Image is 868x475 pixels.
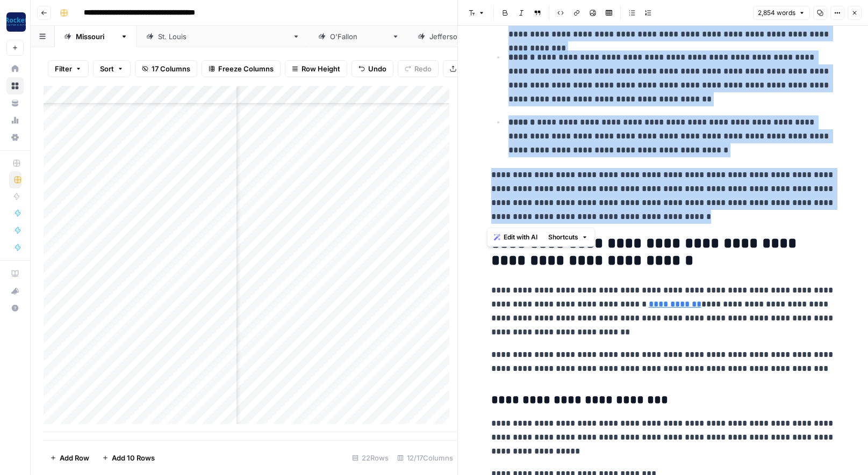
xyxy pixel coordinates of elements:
span: Redo [414,63,432,74]
button: Row Height [285,60,347,77]
button: Freeze Columns [202,60,281,77]
a: Home [6,60,24,77]
button: 2,854 words [753,6,810,20]
button: Workspace: Rocket Pilots [6,9,24,35]
button: Add Row [44,449,96,466]
button: Help + Support [6,299,24,317]
span: 2,854 words [758,8,795,18]
div: [GEOGRAPHIC_DATA][PERSON_NAME] [158,31,288,42]
div: [PERSON_NAME] [330,31,388,42]
span: Add Row [60,452,89,463]
img: Rocket Pilots Logo [6,12,26,32]
button: 17 Columns [135,60,197,77]
a: [US_STATE] [55,26,137,47]
a: [GEOGRAPHIC_DATA][PERSON_NAME] [137,26,309,47]
span: Row Height [302,63,340,74]
button: What's new? [6,282,24,299]
button: Filter [48,60,89,77]
button: Redo [398,60,439,77]
a: [GEOGRAPHIC_DATA] [408,26,523,47]
a: Usage [6,112,24,129]
div: [US_STATE] [76,31,116,42]
button: Undo [351,60,393,77]
button: Sort [93,60,131,77]
button: Edit with AI [490,230,542,244]
span: Edit with AI [504,232,537,242]
div: [GEOGRAPHIC_DATA] [429,31,502,42]
span: Filter [55,63,72,74]
button: Add 10 Rows [96,449,161,466]
span: Freeze Columns [218,63,274,74]
a: AirOps Academy [6,265,24,282]
a: Browse [6,77,24,94]
div: What's new? [7,283,23,299]
a: Settings [6,129,24,146]
a: Your Data [6,94,24,112]
button: Shortcuts [544,230,592,244]
span: Add 10 Rows [112,452,155,463]
span: 17 Columns [152,63,190,74]
div: 22 Rows [348,449,393,466]
span: Undo [368,63,386,74]
span: Sort [100,63,114,74]
span: Shortcuts [548,232,578,242]
div: 12/17 Columns [393,449,457,466]
a: [PERSON_NAME] [309,26,408,47]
